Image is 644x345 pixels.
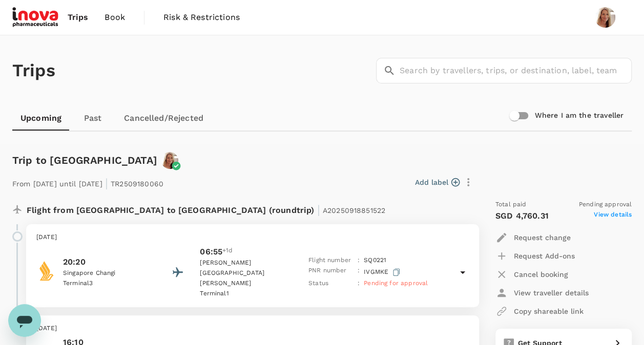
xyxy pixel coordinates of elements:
span: | [317,203,320,217]
p: Request change [514,232,571,243]
span: Trips [68,11,89,24]
p: : [358,255,360,266]
p: PNR number [308,266,354,278]
p: 20:20 [63,256,155,268]
span: Pending for approval [364,279,428,287]
input: Search by travellers, trips, or destination, label, team [400,58,632,83]
p: Status [308,278,354,289]
h1: Trips [12,35,55,106]
p: [DATE] [36,232,469,243]
span: Total paid [495,200,527,210]
p: : [358,278,360,289]
button: Request Add-ons [495,247,575,265]
p: View traveller details [514,288,589,298]
p: Cancel booking [514,269,568,279]
p: IVGMKE [364,266,402,278]
p: 06:55 [200,246,222,258]
a: Past [70,106,116,131]
p: Terminal 3 [63,278,155,289]
p: Singapore Changi [63,268,155,278]
span: View details [594,210,632,222]
a: Upcoming [12,106,70,131]
span: +1d [222,246,233,258]
p: SQ 0221 [364,255,386,266]
h6: Trip to [GEOGRAPHIC_DATA] [12,152,157,168]
button: Cancel booking [495,265,568,284]
p: Copy shareable link [514,306,584,316]
p: From [DATE] until [DATE] TR2509180060 [12,173,163,191]
button: Copy shareable link [495,302,584,320]
button: View traveller details [495,284,589,302]
span: Book [105,11,125,24]
p: [PERSON_NAME][GEOGRAPHIC_DATA][PERSON_NAME] [200,258,292,289]
span: Risk & Restrictions [163,11,240,24]
p: SGD 4,760.31 [495,210,549,222]
span: A20250918851522 [323,206,385,214]
img: avatar-68cb8b93ebafb.jpeg [161,152,178,169]
a: Cancelled/Rejected [116,106,212,131]
p: Flight from [GEOGRAPHIC_DATA] to [GEOGRAPHIC_DATA] (roundtrip) [27,200,385,218]
iframe: Button to launch messaging window [8,304,41,337]
p: [DATE] [36,324,469,334]
button: Add label [415,177,460,187]
span: | [105,176,108,190]
h6: Where I am the traveller [534,110,624,121]
p: : [358,266,360,278]
p: Request Add-ons [514,251,575,261]
button: Request change [495,228,571,247]
p: Flight number [308,255,354,266]
img: Singapore Airlines [36,261,57,281]
p: Terminal 1 [200,289,292,299]
img: Gaye Steel [595,7,615,28]
span: Pending approval [579,200,632,210]
img: iNova Pharmaceuticals [12,6,59,29]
